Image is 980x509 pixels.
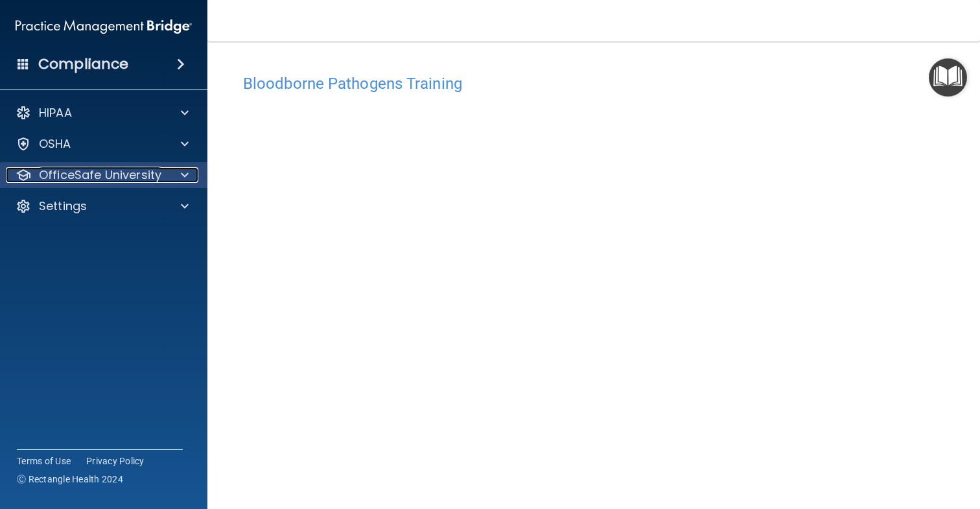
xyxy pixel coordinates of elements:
[39,105,72,121] p: HIPAA
[915,420,964,469] iframe: Drift Widget Chat Controller
[16,167,189,183] a: OfficeSafe University
[86,455,145,468] a: Privacy Policy
[243,99,944,498] iframe: bbp
[39,167,161,183] p: OfficeSafe University
[16,14,192,40] img: PMB logo
[16,198,189,214] a: Settings
[16,105,189,121] a: HIPAA
[17,455,71,468] a: Terms of Use
[16,136,189,152] a: OSHA
[243,75,944,92] h4: Bloodborne Pathogens Training
[38,55,128,73] h4: Compliance
[17,473,123,486] span: Ⓒ Rectangle Health 2024
[929,58,967,97] button: Open Resource Center
[39,198,87,214] p: Settings
[39,136,71,152] p: OSHA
